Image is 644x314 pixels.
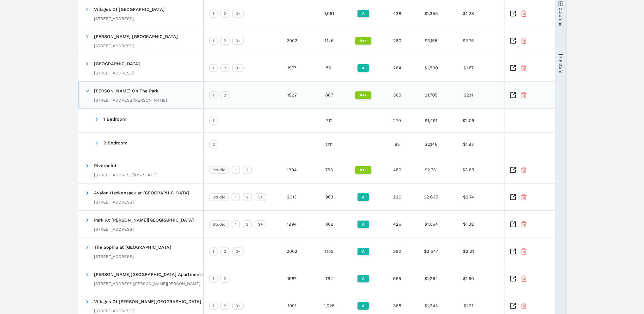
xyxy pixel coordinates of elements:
span: [PERSON_NAME][GEOGRAPHIC_DATA] Apartments [94,272,204,277]
div: A [357,10,369,17]
span: Filters [558,59,563,73]
div: $2,635 [414,184,448,210]
div: -0.50% [489,211,557,238]
div: -0.62% [489,82,557,108]
div: A++ [355,91,371,99]
div: $2,547 [414,238,448,265]
div: 2 [220,64,229,72]
div: $3.63 [448,156,489,183]
div: $1.93 [448,133,489,156]
a: Inspect Comparable [510,10,516,17]
span: Villages Of [GEOGRAPHIC_DATA] [94,7,165,12]
div: 1 [209,302,218,310]
div: 3+ [232,302,244,310]
div: 3+ [232,10,244,18]
div: $1,491 [414,109,448,132]
div: Studio [209,220,229,228]
div: [STREET_ADDRESS] [94,308,201,314]
div: [STREET_ADDRESS] [94,199,189,205]
span: 1 Bedroom [104,117,126,122]
span: Columns [558,7,563,26]
div: $1,705 [414,82,448,108]
div: 2 [209,140,218,149]
div: 3+ [255,193,266,201]
div: 1 [232,166,240,174]
div: A [357,193,369,201]
div: 1 [209,117,218,125]
div: $2.21 [448,238,489,265]
div: [STREET_ADDRESS] [94,70,140,76]
div: 1,152 [312,238,346,265]
div: 3+ [232,37,244,45]
div: 226 [380,184,414,210]
button: Remove Property From Portfolio [520,37,527,44]
div: 1,146 [312,27,346,54]
button: Remove Property From Portfolio [520,10,527,17]
span: [GEOGRAPHIC_DATA] [94,61,140,66]
div: A [357,275,369,282]
div: 1994 [272,211,312,238]
span: The Sophia at [GEOGRAPHIC_DATA] [94,245,171,250]
div: [STREET_ADDRESS][US_STATE] [94,172,157,178]
a: Inspect Comparable [510,302,516,309]
span: Avalon Hackensack at [GEOGRAPHIC_DATA] [94,190,189,195]
div: A++ [355,166,371,174]
div: $3,155 [414,27,448,54]
div: 2 [243,166,252,174]
div: 264 [380,54,414,81]
div: $2,146 [414,133,448,156]
div: 1 [209,275,218,283]
a: Inspect Comparable [510,221,516,228]
div: [STREET_ADDRESS] [94,254,171,259]
div: 3+ [232,64,244,72]
div: 1994 [272,156,312,183]
div: A [357,64,369,72]
span: [PERSON_NAME] On The Park [94,88,159,93]
div: $1,264 [414,265,448,292]
div: 2 [220,247,229,256]
div: $1,064 [414,211,448,238]
div: 2 [220,10,229,18]
div: 2013 [272,184,312,210]
div: Studio [209,166,229,174]
div: 2 [243,220,252,228]
a: Inspect Comparable [510,248,516,255]
div: [STREET_ADDRESS][PERSON_NAME][PERSON_NAME] [94,281,204,286]
div: -0.45% [489,54,557,81]
div: 595 [380,265,414,292]
div: 480 [380,156,414,183]
button: Remove Property From Portfolio [520,221,527,228]
div: +0.28% [489,156,557,183]
div: -0.93% [489,133,557,156]
div: 426 [380,211,414,238]
div: 2 [220,91,229,99]
div: -0.41% [489,184,557,210]
div: 2002 [272,27,312,54]
div: [STREET_ADDRESS] [94,227,194,232]
div: $1.60 [448,265,489,292]
div: 1987 [272,265,312,292]
div: $1.32 [448,211,489,238]
div: 1 [209,247,218,256]
span: Riverpoint [94,163,117,168]
div: A [357,248,369,255]
div: $2.11 [448,82,489,108]
span: [PERSON_NAME] [GEOGRAPHIC_DATA] [94,34,178,39]
a: Inspect Comparable [510,92,516,99]
div: 280 [380,27,414,54]
div: 1 [232,220,240,228]
div: 365 [380,82,414,108]
div: 712 [312,109,346,132]
div: 270 [380,109,414,132]
button: Remove Property From Portfolio [520,275,527,282]
div: 1 [209,10,218,18]
button: Remove Property From Portfolio [520,65,527,71]
div: 1977 [272,54,312,81]
div: 2 [243,193,252,201]
div: $1,590 [414,54,448,81]
a: Inspect Comparable [510,167,516,173]
div: +0.31% [489,238,557,265]
div: A++ [355,37,371,45]
div: 807 [312,82,346,108]
div: [STREET_ADDRESS] [94,16,165,21]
